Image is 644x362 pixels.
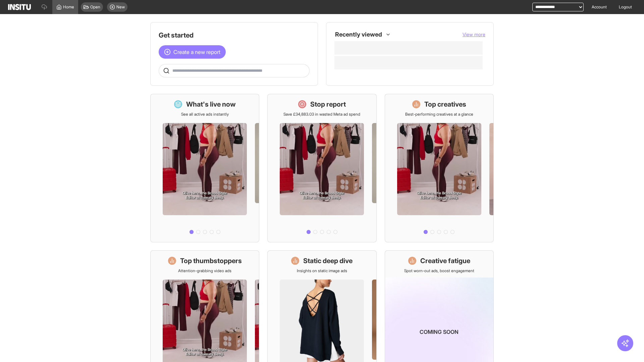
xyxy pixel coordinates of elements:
[8,4,31,10] img: Logo
[181,112,229,117] p: See all active ads instantly
[405,112,473,117] p: Best-performing creatives at a glance
[267,94,376,242] a: Stop reportSave £34,883.03 in wasted Meta ad spend
[186,100,236,109] h1: What's live now
[90,4,100,10] span: Open
[173,48,220,56] span: Create a new report
[385,94,494,242] a: Top creativesBest-performing creatives at a glance
[424,100,466,109] h1: Top creatives
[150,94,259,242] a: What's live nowSee all active ads instantly
[63,4,74,10] span: Home
[116,4,125,10] span: New
[310,100,346,109] h1: Stop report
[178,268,231,274] p: Attention-grabbing video ads
[283,112,360,117] p: Save £34,883.03 in wasted Meta ad spend
[303,256,353,265] h1: Static deep dive
[463,31,485,38] button: View more
[180,256,242,265] h1: Top thumbstoppers
[463,32,485,37] span: View more
[159,31,310,40] h1: Get started
[159,45,226,59] button: Create a new report
[297,268,347,274] p: Insights on static image ads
